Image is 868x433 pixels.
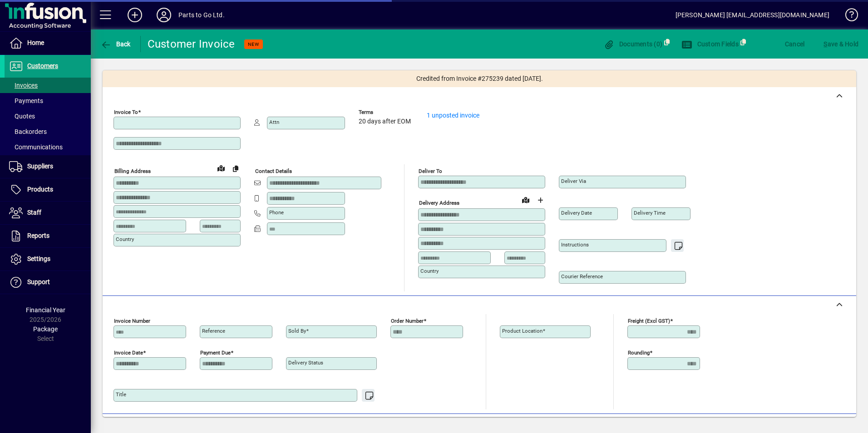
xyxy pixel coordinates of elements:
mat-label: Instructions [561,241,589,248]
button: Documents (0) [601,36,665,52]
mat-label: Delivery status [288,359,323,366]
a: Invoices [5,78,91,93]
a: Backorders [5,124,91,139]
div: Customer Invoice [148,37,235,51]
span: Backorders [9,128,47,135]
mat-label: Order number [391,318,424,324]
span: Terms [359,109,413,115]
a: Settings [5,248,91,271]
mat-label: Rounding [628,349,650,356]
span: ave & Hold [824,37,858,51]
span: NEW [248,41,259,47]
mat-label: Country [420,268,439,274]
button: Choose address [533,193,547,207]
mat-label: Freight (excl GST) [628,318,670,324]
mat-label: Delivery time [634,210,666,216]
mat-label: Delivery date [561,210,592,216]
span: Communications [9,143,63,151]
span: Customers [27,62,58,69]
span: Financial Year [26,306,65,314]
mat-label: Phone [269,209,284,216]
mat-label: Deliver To [419,168,442,174]
mat-label: Product location [502,328,542,334]
span: Settings [27,255,50,262]
span: Suppliers [27,162,53,170]
a: View on map [214,161,228,175]
mat-label: Deliver via [561,178,586,184]
span: Support [27,278,50,285]
mat-label: Attn [269,119,279,125]
mat-label: Reference [202,328,225,334]
span: Package [33,325,58,333]
span: S [824,40,827,48]
span: Back [100,40,131,48]
a: Products [5,178,91,201]
mat-label: Payment due [200,349,231,356]
a: Staff [5,202,91,224]
button: Custom Fields [679,36,741,52]
a: Home [5,32,91,54]
mat-label: Country [116,236,134,242]
a: Payments [5,93,91,108]
a: 1 unposted invoice [427,112,479,119]
span: Reports [27,232,49,239]
mat-label: Courier Reference [561,273,603,280]
a: Knowledge Base [838,2,857,31]
mat-label: Title [116,391,126,398]
a: Suppliers [5,155,91,178]
span: Quotes [9,113,35,120]
a: Communications [5,139,91,155]
app-page-header-button: Back [91,36,141,52]
button: Back [98,36,133,52]
button: Copy to Delivery address [228,161,243,176]
a: View on map [518,192,533,207]
a: Reports [5,225,91,247]
span: Payments [9,97,43,104]
button: Profile [149,7,178,23]
span: Documents (0) [603,40,662,48]
button: Save & Hold [821,36,861,52]
span: 20 days after EOM [359,118,411,125]
span: Staff [27,209,41,216]
mat-label: Invoice number [114,318,150,324]
mat-label: Invoice To [114,109,138,115]
span: Custom Fields [681,40,739,48]
span: Home [27,39,44,46]
a: Support [5,271,91,294]
span: Products [27,186,53,193]
button: Add [120,7,149,23]
div: [PERSON_NAME] [EMAIL_ADDRESS][DOMAIN_NAME] [676,8,829,22]
mat-label: Invoice date [114,349,143,356]
span: Credited from Invoice #275239 dated [DATE]. [416,74,543,84]
mat-label: Sold by [288,328,306,334]
span: Invoices [9,82,38,89]
a: Quotes [5,108,91,124]
div: Parts to Go Ltd. [178,8,225,22]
